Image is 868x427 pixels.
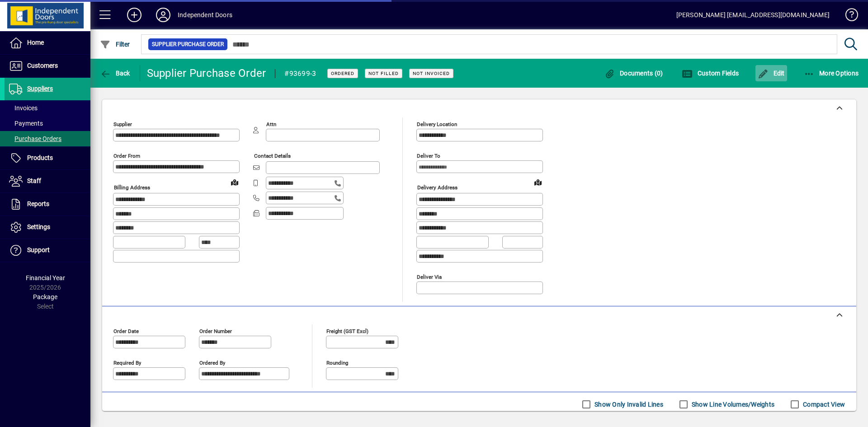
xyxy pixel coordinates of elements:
span: Reports [27,200,49,207]
span: Edit [758,70,785,77]
span: Supplier Purchase Order [152,40,224,49]
span: Payments [9,120,43,127]
mat-label: Rounding [326,359,348,366]
span: Not Filled [368,70,399,76]
span: Customers [27,62,58,69]
a: Products [5,147,90,169]
mat-label: Order date [113,328,139,334]
span: Support [27,246,50,253]
label: Show Only Invalid Lines [593,400,663,409]
button: Profile [149,7,178,23]
span: Documents (0) [604,70,663,77]
mat-label: Delivery Location [417,121,457,127]
span: Custom Fields [682,70,739,77]
mat-label: Required by [113,359,141,366]
a: Payments [5,116,90,131]
a: Invoices [5,100,90,116]
span: Products [27,154,53,161]
app-page-header-button: Back [90,65,140,81]
a: Support [5,239,90,262]
span: Financial Year [26,274,65,282]
a: Home [5,32,90,54]
span: Ordered [331,70,354,76]
mat-label: Ordered by [199,359,225,366]
span: Not Invoiced [413,70,450,76]
span: Settings [27,223,50,230]
button: Edit [755,65,787,81]
mat-label: Freight (GST excl) [326,328,368,334]
label: Show Line Volumes/Weights [690,400,774,409]
button: Custom Fields [679,65,741,81]
div: Independent Doors [178,8,232,22]
button: More Options [802,65,861,81]
a: Purchase Orders [5,131,90,146]
a: Reports [5,193,90,216]
button: Documents (0) [602,65,665,81]
div: Supplier Purchase Order [147,66,266,80]
a: Staff [5,170,90,192]
button: Filter [98,36,132,52]
span: Suppliers [27,85,53,92]
mat-label: Attn [266,121,276,127]
span: Package [33,293,57,300]
span: Home [27,39,44,46]
mat-label: Supplier [113,121,132,127]
a: Customers [5,55,90,77]
mat-label: Order number [199,328,232,334]
mat-label: Deliver To [417,153,440,159]
span: Back [100,70,130,77]
div: #93699-3 [284,66,316,81]
span: Staff [27,177,41,184]
span: Purchase Orders [9,135,61,142]
a: Settings [5,216,90,239]
button: Back [98,65,132,81]
a: View on map [227,175,242,189]
span: Filter [100,41,130,48]
span: More Options [804,70,859,77]
mat-label: Deliver via [417,273,442,280]
button: Add [120,7,149,23]
a: Knowledge Base [839,2,857,31]
a: View on map [531,175,545,189]
label: Compact View [801,400,845,409]
mat-label: Order from [113,153,140,159]
div: [PERSON_NAME] [EMAIL_ADDRESS][DOMAIN_NAME] [676,8,830,22]
span: Invoices [9,104,38,112]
